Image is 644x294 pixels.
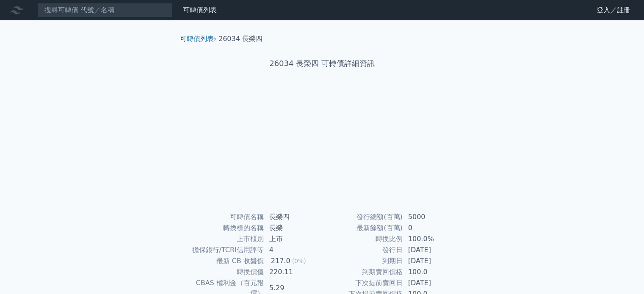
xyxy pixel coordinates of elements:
[218,34,263,44] li: 26034 長榮四
[264,212,322,223] td: 長榮四
[264,223,322,234] td: 長榮
[183,245,264,256] td: 擔保銀行/TCRI信用評等
[590,3,637,17] a: 登入／註冊
[322,278,403,289] td: 下次提前賣回日
[403,256,461,267] td: [DATE]
[183,212,264,223] td: 可轉債名稱
[183,234,264,245] td: 上市櫃別
[264,245,322,256] td: 4
[173,58,471,69] h1: 26034 長榮四 可轉債詳細資訊
[183,223,264,234] td: 轉換標的名稱
[180,34,216,44] li: ›
[264,234,322,245] td: 上市
[264,267,322,278] td: 220.11
[183,267,264,278] td: 轉換價值
[322,234,403,245] td: 轉換比例
[403,245,461,256] td: [DATE]
[322,256,403,267] td: 到期日
[403,223,461,234] td: 0
[403,267,461,278] td: 100.0
[322,267,403,278] td: 到期賣回價格
[403,234,461,245] td: 100.0%
[403,278,461,289] td: [DATE]
[269,256,292,266] div: 217.0
[292,258,306,264] span: (0%)
[180,35,214,43] a: 可轉債列表
[183,6,217,14] a: 可轉債列表
[322,223,403,234] td: 最新餘額(百萬)
[37,3,173,17] input: 搜尋可轉債 代號／名稱
[322,212,403,223] td: 發行總額(百萬)
[183,256,264,267] td: 最新 CB 收盤價
[322,245,403,256] td: 發行日
[403,212,461,223] td: 5000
